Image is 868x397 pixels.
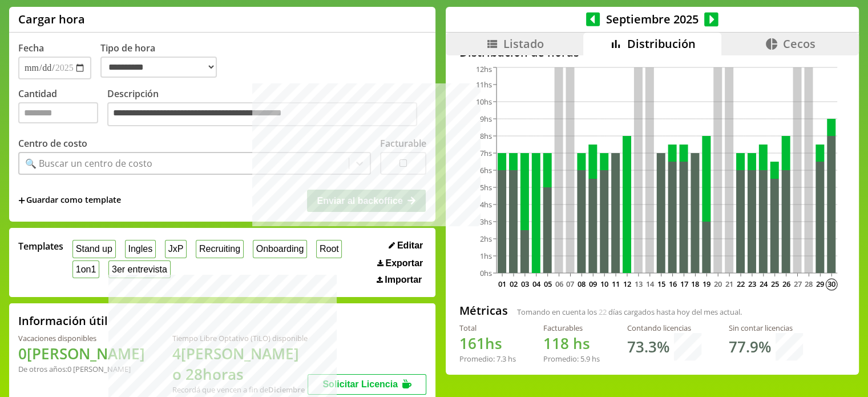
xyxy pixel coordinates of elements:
text: 16 [668,279,676,289]
tspan: 9hs [480,114,492,124]
text: 20 [714,279,722,289]
button: Ingles [125,240,156,258]
text: 09 [589,279,597,289]
text: 23 [748,279,756,289]
span: 5.9 [580,354,590,364]
span: Listado [503,36,544,51]
span: 118 [543,333,569,354]
text: 08 [578,279,586,289]
div: De otros años: 0 [PERSON_NAME] [18,364,145,374]
span: 7.3 [496,354,506,364]
span: + [18,194,25,207]
div: Tiempo Libre Optativo (TiLO) disponible [172,333,308,343]
tspan: 11hs [476,79,492,90]
select: Tipo de hora [100,57,217,78]
button: Stand up [72,240,116,258]
text: 13 [635,279,643,289]
input: Cantidad [18,102,98,123]
button: Editar [385,240,426,251]
tspan: 5hs [480,182,492,193]
text: 12 [623,279,631,289]
button: Exportar [374,258,426,269]
text: 01 [498,279,506,289]
label: Fecha [18,42,44,54]
span: Importar [385,275,422,285]
span: Tomando en cuenta los días cargados hasta hoy del mes actual. [517,307,742,317]
tspan: 1hs [480,251,492,261]
span: 161 [459,333,485,354]
span: Cecos [783,36,815,51]
text: 05 [543,279,551,289]
text: 15 [657,279,665,289]
text: 22 [737,279,745,289]
label: Tipo de hora [100,42,226,79]
span: +Guardar como template [18,194,121,207]
span: Templates [18,240,63,252]
span: Solicitar Licencia [322,379,398,389]
tspan: 7hs [480,148,492,158]
button: JxP [165,240,187,258]
h1: 4 [PERSON_NAME] o 28 horas [172,343,308,384]
tspan: 4hs [480,199,492,210]
tspan: 0hs [480,268,492,278]
text: 04 [532,279,540,289]
span: Exportar [385,258,423,268]
h2: Métricas [459,303,508,318]
div: Promedio: hs [543,354,600,364]
span: 22 [599,307,607,317]
text: 28 [805,279,813,289]
button: 1on1 [72,260,99,278]
label: Descripción [107,87,426,129]
div: Facturables [543,323,600,333]
h1: 73.3 % [627,336,669,357]
text: 18 [691,279,699,289]
div: Vacaciones disponibles [18,333,145,343]
span: Editar [397,240,423,251]
textarea: Descripción [107,102,417,126]
text: 24 [759,279,768,289]
tspan: 3hs [480,216,492,227]
h1: 0 [PERSON_NAME] [18,343,145,364]
h1: 77.9 % [729,336,771,357]
tspan: 8hs [480,131,492,141]
div: Contando licencias [627,323,701,333]
tspan: 10hs [476,97,492,107]
button: Recruiting [196,240,244,258]
text: 17 [680,279,688,289]
text: 19 [703,279,710,289]
b: Diciembre [268,384,305,395]
tspan: 2hs [480,234,492,244]
span: Distribución [627,36,696,51]
text: 30 [827,279,835,289]
h1: hs [459,333,516,354]
button: Onboarding [253,240,307,258]
button: Solicitar Licencia [308,374,426,395]
div: Total [459,323,516,333]
button: 3er entrevista [108,260,171,278]
div: Recordá que vencen a fin de [172,384,308,395]
text: 02 [510,279,518,289]
text: 25 [770,279,778,289]
h1: hs [543,333,600,354]
text: 03 [521,279,529,289]
text: 06 [555,279,563,289]
text: 14 [645,279,654,289]
text: 29 [816,279,824,289]
text: 11 [612,279,620,289]
text: 10 [600,279,608,289]
label: Facturable [380,137,426,150]
text: 27 [793,279,801,289]
tspan: 6hs [480,165,492,175]
label: Centro de costo [18,137,87,150]
div: Sin contar licencias [729,323,803,333]
tspan: 12hs [476,65,492,75]
h2: Información útil [18,313,108,328]
div: Promedio: hs [459,354,516,364]
text: 21 [725,279,733,289]
h1: Cargar hora [18,11,85,27]
button: Root [316,240,342,258]
span: Septiembre 2025 [600,11,704,27]
text: 26 [782,279,790,289]
div: 🔍 Buscar un centro de costo [25,157,152,170]
label: Cantidad [18,87,107,129]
